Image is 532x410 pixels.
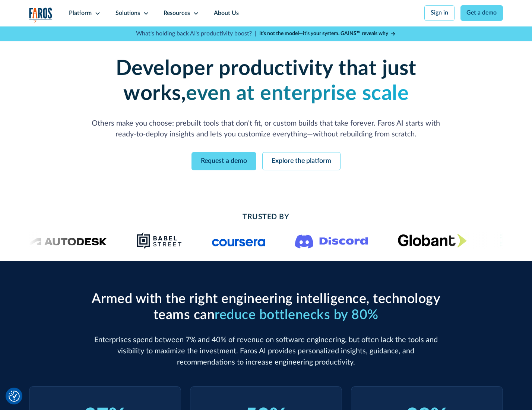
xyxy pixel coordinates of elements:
a: Request a demo [191,152,256,170]
strong: It’s not the model—it’s your system. GAINS™ reveals why [259,31,388,36]
img: Babel Street logo png [136,232,182,250]
p: Enterprises spend between 7% and 40% of revenue on software engineering, but often lack the tools... [88,335,444,368]
p: Others make you choose: prebuilt tools that don't fit, or custom builds that take forever. Faros ... [88,118,444,141]
button: Cookie Settings [9,391,20,402]
img: Revisit consent button [9,391,20,402]
div: Resources [164,9,190,18]
strong: Developer productivity that just works, [116,58,417,104]
img: Logo of the design software company Autodesk. [30,236,107,246]
a: It’s not the model—it’s your system. GAINS™ reveals why [259,30,396,38]
a: Sign in [424,5,455,21]
h2: Trusted By [88,212,444,223]
a: home [29,7,53,23]
img: Logo of the analytics and reporting company Faros. [29,7,53,23]
span: reduce bottlenecks by 80% [215,308,379,322]
img: Logo of the online learning platform Coursera. [212,235,265,247]
strong: even at enterprise scale [186,83,409,104]
img: Globant's logo [398,234,466,247]
h2: Armed with the right engineering intelligence, technology teams can [88,291,444,323]
p: What's holding back AI's productivity boost? | [136,29,256,38]
div: Platform [69,9,92,18]
img: Logo of the communication platform Discord. [295,233,368,249]
a: Get a demo [460,5,503,21]
a: Explore the platform [262,152,341,170]
div: Solutions [115,9,140,18]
